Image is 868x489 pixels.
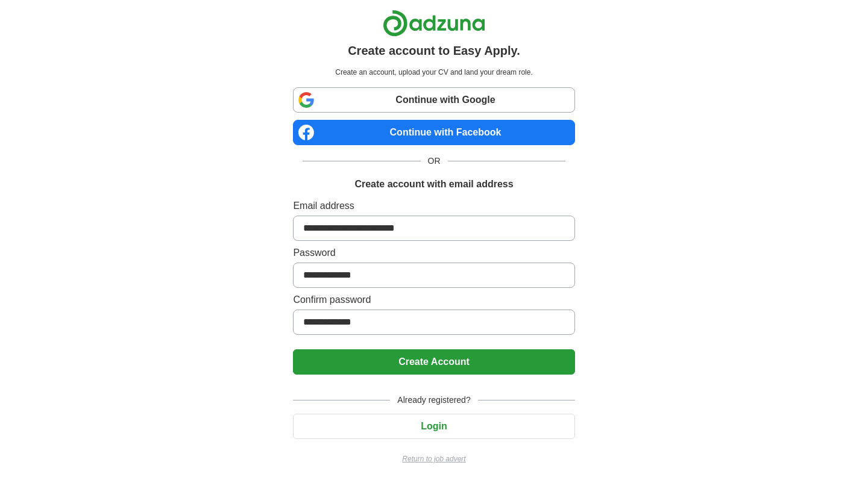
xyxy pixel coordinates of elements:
span: Already registered? [390,394,477,406]
a: Continue with Google [293,87,574,113]
a: Login [293,421,574,431]
label: Email address [293,199,574,213]
h1: Create account to Easy Apply. [348,42,520,60]
label: Confirm password [293,293,574,307]
h1: Create account with email address [354,177,513,192]
p: Create an account, upload your CV and land your dream role. [295,67,572,78]
button: Create Account [293,349,574,375]
label: Password [293,246,574,260]
a: Return to job advert [293,453,574,464]
button: Login [293,414,574,439]
a: Continue with Facebook [293,120,574,145]
span: OR [421,155,448,167]
img: Adzuna logo [383,10,485,37]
